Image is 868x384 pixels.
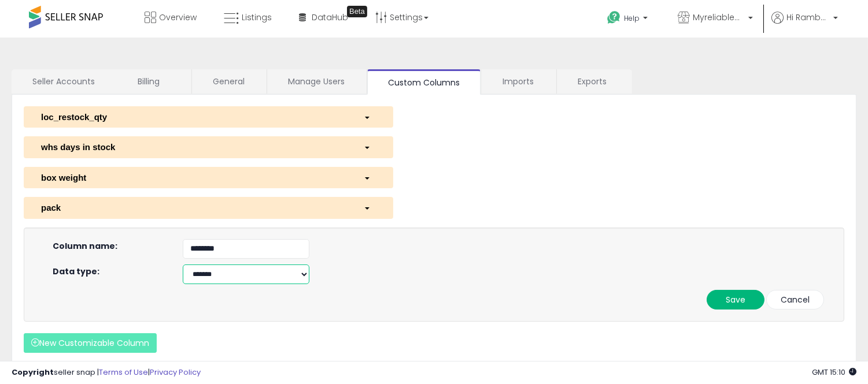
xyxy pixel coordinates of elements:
[24,333,157,353] button: New Customizable Column
[347,6,367,17] div: Tooltip anchor
[24,106,393,128] button: loc_restock_qty
[267,69,365,94] a: Manage Users
[32,111,355,123] div: loc_restock_qty
[242,12,272,23] span: Listings
[607,10,621,25] i: Get Help
[99,367,148,378] a: Terms of Use
[598,2,659,38] a: Help
[192,69,265,94] a: General
[482,69,555,94] a: Imports
[24,167,393,188] button: box weight
[117,69,190,94] a: Billing
[557,69,631,94] a: Exports
[624,13,640,23] span: Help
[32,141,355,153] div: whs days in stock
[53,267,165,276] h4: Data type:
[32,202,355,214] div: pack
[32,172,355,184] div: box weight
[12,367,201,378] div: seller snap | |
[150,367,201,378] a: Privacy Policy
[693,12,745,23] span: Myreliablemart
[312,12,348,23] span: DataHub
[159,12,197,23] span: Overview
[12,367,54,378] strong: Copyright
[771,12,838,38] a: Hi Rambabu
[812,367,856,378] span: 2025-09-14 15:10 GMT
[24,197,393,218] button: pack
[24,136,393,158] button: whs days in stock
[786,12,830,23] span: Hi Rambabu
[766,290,824,310] button: Cancel
[707,290,764,310] button: Save
[12,69,116,94] a: Seller Accounts
[53,242,165,251] h4: Column name:
[367,69,481,95] a: Custom Columns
